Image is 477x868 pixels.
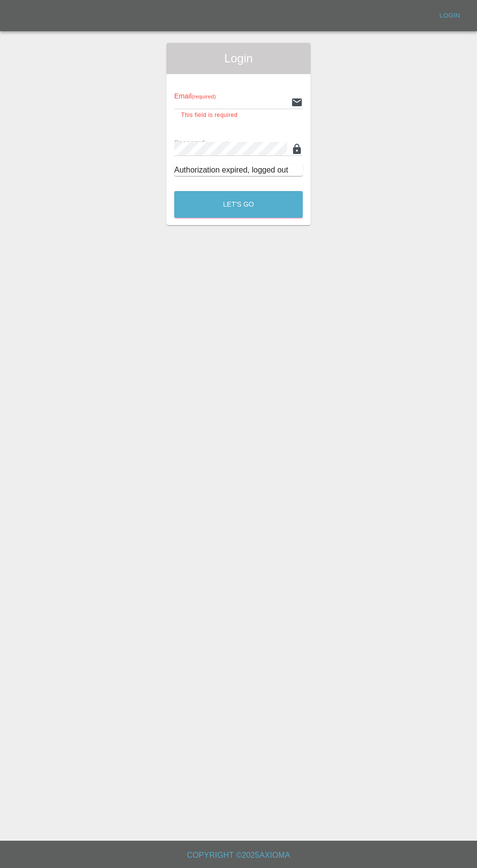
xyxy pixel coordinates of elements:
button: Let's Go [174,191,303,218]
span: Password [174,139,229,147]
small: (required) [192,94,216,99]
p: This field is required [181,111,296,120]
div: Authorization expired, logged out [174,164,303,176]
h6: Copyright © 2025 Axioma [8,849,469,862]
small: (required) [205,140,229,146]
a: Login [434,8,465,23]
span: Email [174,92,216,100]
span: Login [174,51,303,66]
